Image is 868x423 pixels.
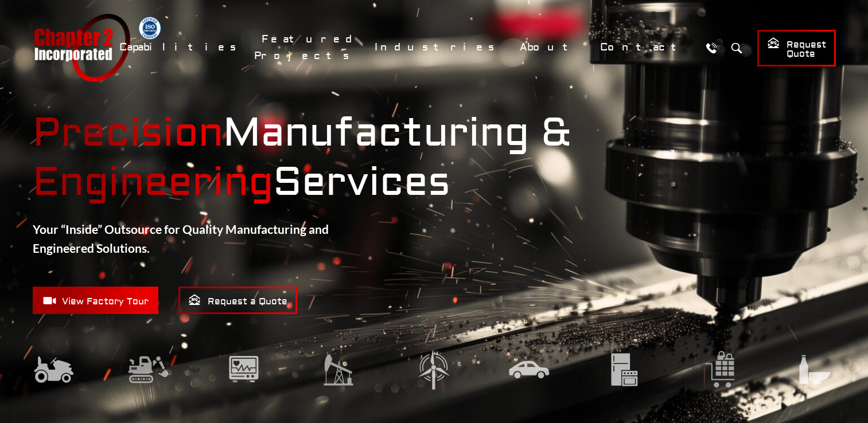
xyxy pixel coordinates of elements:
a: Featured Projects [254,27,361,68]
a: Capabilities [112,35,248,60]
a: Industries [367,35,507,60]
strong: Your “Inside” Outsource for Quality Manufacturing and Engineered Solutions. [33,222,329,256]
span: View Factory Tour [42,293,149,308]
span: Request a Quote [188,293,287,308]
a: Call Us [701,37,722,58]
a: Contact [593,35,695,60]
a: Request Quote [757,30,836,66]
a: Request a Quote [178,287,297,314]
a: Chapter 2 Incorporated [33,14,130,82]
a: About [512,35,587,60]
a: View Factory Tour [33,287,158,314]
strong: Manufacturing & Services [33,109,836,207]
span: Request Quote [767,37,826,60]
mark: Engineering [33,158,273,207]
mark: Precision [33,109,223,158]
button: Search [726,37,748,58]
